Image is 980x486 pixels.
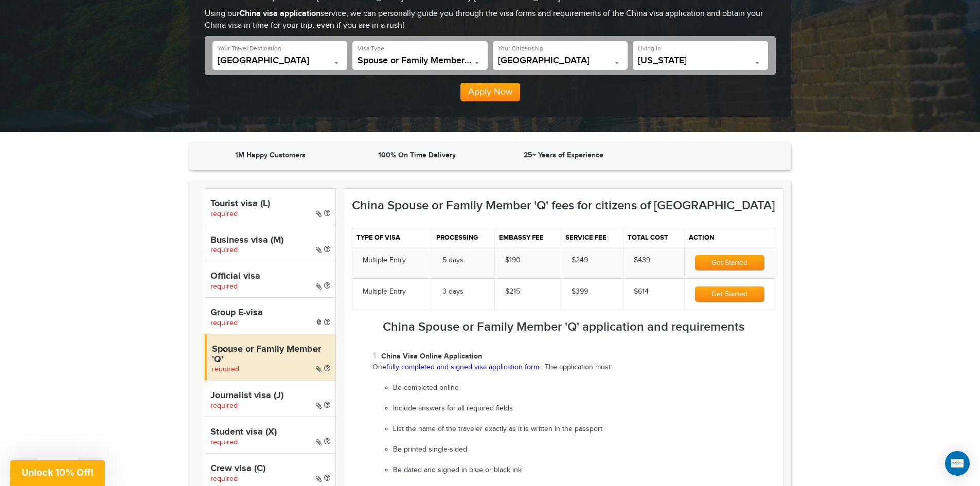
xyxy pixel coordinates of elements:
[460,83,520,101] button: Apply Now
[381,352,482,361] strong: China Visa Online Application
[358,56,483,66] span: Spouse or Family Member 'Q'
[572,287,588,296] span: $399
[638,56,763,66] span: New Jersey
[218,44,281,53] label: Your Travel Destination
[218,56,343,70] span: China
[505,287,520,296] span: $215
[638,56,763,70] span: New Jersey
[572,256,588,264] span: $249
[634,287,649,296] span: $614
[695,259,764,267] a: Get Started
[210,475,238,483] span: required
[393,424,775,435] li: List the name of the traveler exactly as it is written in the passport
[393,465,775,476] li: Be dated and signed in blue or black ink
[442,287,464,296] span: 3 days
[210,236,330,246] h4: Business visa (M)
[524,151,603,159] strong: 25+ Years of Experience
[363,287,406,296] span: Multiple Entry
[210,210,238,218] span: required
[22,467,94,478] span: Unlock 10% Off!
[378,151,456,159] strong: 100% On Time Delivery
[210,438,238,446] span: required
[695,286,764,302] button: Get Started
[212,345,330,365] h4: Spouse or Family Member 'Q'
[561,228,623,247] th: Service fee
[393,404,775,414] li: Include answers for all required fields
[210,246,238,254] span: required
[210,391,330,401] h4: Journalist visa (J)
[634,256,650,264] span: $439
[210,464,330,474] h4: Crew visa (C)
[352,199,775,212] h3: China Spouse or Family Member 'Q' fees for citizens of [GEOGRAPHIC_DATA]
[358,44,384,53] label: Visa Type
[432,228,494,247] th: Processing
[358,56,483,70] span: Spouse or Family Member 'Q'
[505,256,521,264] span: $190
[210,319,238,327] span: required
[695,255,764,271] button: Get Started
[494,228,561,247] th: Embassy fee
[638,44,661,53] label: Living In
[372,363,775,373] p: One . The application must:
[218,56,343,66] span: China
[352,320,775,334] h3: China Spouse or Family Member 'Q' application and requirements
[498,56,623,66] span: United States
[363,256,406,264] span: Multiple Entry
[352,228,432,247] th: Type of visa
[639,150,781,163] iframe: Customer reviews powered by Trustpilot
[945,451,970,476] div: Open Intercom Messenger
[393,445,775,455] li: Be printed single-sided
[695,290,764,298] a: Get Started
[210,427,330,438] h4: Student visa (X)
[210,272,330,282] h4: Official visa
[386,363,539,371] a: fully completed and signed visa application form
[210,402,238,410] span: required
[393,383,775,393] li: Be completed online
[210,308,330,318] h4: Group E-visa
[498,44,543,53] label: Your Citizenship
[235,151,306,159] strong: 1M Happy Customers
[212,365,239,373] span: required
[205,8,776,32] p: Using our service, we can personally guide you through the visa forms and requirements of the Chi...
[623,228,684,247] th: Total cost
[210,282,238,291] span: required
[239,9,320,19] strong: China visa application
[685,228,775,247] th: Action
[10,460,105,486] div: Unlock 10% Off!
[210,199,330,209] h4: Tourist visa (L)
[498,56,623,70] span: United States
[442,256,464,264] span: 5 days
